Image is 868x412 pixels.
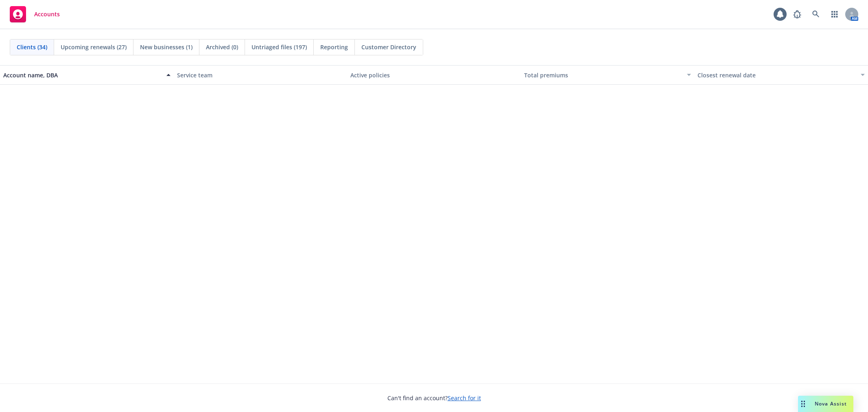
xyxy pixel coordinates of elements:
[798,396,808,412] div: Drag to move
[361,43,416,51] span: Customer Directory
[808,6,824,22] a: Search
[320,43,348,51] span: Reporting
[350,71,518,79] div: Active policies
[251,43,307,51] span: Untriaged files (197)
[206,43,238,51] span: Archived (0)
[521,65,695,85] button: Total premiums
[815,400,847,407] span: Nova Assist
[448,394,481,402] a: Search for it
[140,43,192,51] span: New businesses (1)
[3,71,162,79] div: Account name, DBA
[524,71,682,79] div: Total premiums
[347,65,521,85] button: Active policies
[17,43,47,51] span: Clients (34)
[798,396,853,412] button: Nova Assist
[826,6,843,22] a: Switch app
[694,65,868,85] button: Closest renewal date
[7,3,63,26] a: Accounts
[789,6,805,22] a: Report a Bug
[34,11,60,18] span: Accounts
[387,394,481,402] span: Can't find an account?
[697,71,856,79] div: Closest renewal date
[177,71,344,79] div: Service team
[61,43,127,51] span: Upcoming renewals (27)
[174,65,348,85] button: Service team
